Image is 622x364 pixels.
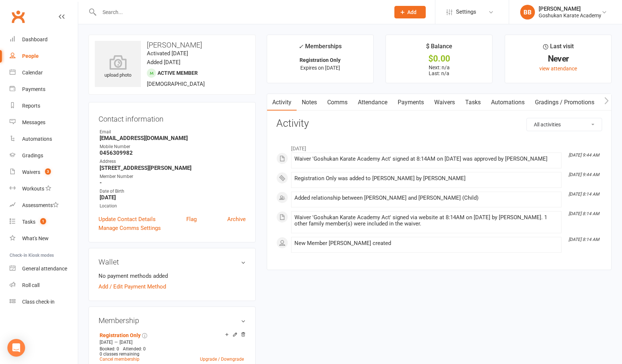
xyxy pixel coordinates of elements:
[99,282,166,291] a: Add / Edit Payment Method
[99,224,161,232] a: Manage Comms Settings
[407,9,417,15] span: Add
[10,64,78,81] a: Calendar
[300,57,341,63] strong: Registration Only
[22,136,52,142] div: Automations
[393,94,429,111] a: Payments
[294,240,558,246] div: New Member [PERSON_NAME] created
[543,42,574,55] div: Last visit
[426,42,452,55] div: $ Balance
[95,41,249,49] h3: [PERSON_NAME]
[10,131,78,147] a: Automations
[276,141,602,153] li: [DATE]
[100,129,246,136] div: Email
[353,94,393,111] a: Attendance
[22,235,49,241] div: What's New
[22,70,43,76] div: Calendar
[10,214,78,230] a: Tasks 1
[569,211,599,216] i: [DATE] 8:14 AM
[120,340,132,345] span: [DATE]
[394,6,426,18] button: Add
[22,103,40,109] div: Reports
[22,86,45,92] div: Payments
[393,64,485,76] p: Next: n/a Last: n/a
[123,346,146,351] span: Attended: 0
[227,215,246,224] a: Archive
[147,59,180,66] time: Added [DATE]
[267,94,297,111] a: Activity
[7,339,25,357] div: Open Intercom Messenger
[10,230,78,247] a: What's New
[22,153,43,158] div: Gradings
[99,215,156,224] a: Update Contact Details
[10,147,78,164] a: Gradings
[569,172,599,177] i: [DATE] 9:44 AM
[300,65,340,71] span: Expires on [DATE]
[186,215,197,224] a: Flag
[393,55,485,63] div: $0.00
[460,94,486,111] a: Tasks
[539,66,577,71] a: view attendance
[200,357,244,362] a: Upgrade / Downgrade
[10,114,78,131] a: Messages
[99,316,246,325] h3: Membership
[147,50,188,57] time: Activated [DATE]
[297,94,322,111] a: Notes
[22,36,48,42] div: Dashboard
[276,118,602,129] h3: Activity
[530,94,599,111] a: Gradings / Promotions
[10,197,78,214] a: Assessments
[22,53,39,59] div: People
[100,179,246,186] strong: -
[22,266,67,272] div: General attendance
[100,165,246,171] strong: [STREET_ADDRESS][PERSON_NAME]
[10,98,78,114] a: Reports
[10,31,78,48] a: Dashboard
[100,351,139,357] span: 0 classes remaining
[294,175,558,182] div: Registration Only was added to [PERSON_NAME] by [PERSON_NAME]
[10,164,78,181] a: Waivers 3
[569,192,599,197] i: [DATE] 8:14 AM
[22,169,40,175] div: Waivers
[456,4,476,20] span: Settings
[95,55,141,79] div: upload photo
[22,202,59,208] div: Assessments
[100,135,246,141] strong: [EMAIL_ADDRESS][DOMAIN_NAME]
[539,6,601,12] div: [PERSON_NAME]
[10,294,78,310] a: Class kiosk mode
[22,299,55,305] div: Class check-in
[99,112,246,123] h3: Contact information
[298,43,303,50] i: ✓
[100,340,113,345] span: [DATE]
[9,7,27,26] a: Clubworx
[22,282,39,288] div: Roll call
[100,357,139,362] a: Cancel membership
[486,94,530,111] a: Automations
[100,203,246,210] div: Location
[520,5,535,20] div: BB
[22,219,35,225] div: Tasks
[10,277,78,294] a: Roll call
[10,181,78,197] a: Workouts
[10,81,78,98] a: Payments
[100,173,246,180] div: Member Number
[294,214,558,227] div: Waiver 'Goshukan Karate Academy Act' signed via website at 8:14AM on [DATE] by [PERSON_NAME]. 1 o...
[40,218,46,224] span: 1
[99,272,246,280] li: No payment methods added
[100,332,141,338] a: Registration Only
[100,188,246,195] div: Date of Birth
[294,195,558,201] div: Added relationship between [PERSON_NAME] and [PERSON_NAME] (Child)
[158,70,198,76] span: Active member
[429,94,460,111] a: Waivers
[97,7,385,17] input: Search...
[298,42,342,55] div: Memberships
[22,119,45,125] div: Messages
[10,48,78,64] a: People
[294,156,558,162] div: Waiver 'Goshukan Karate Academy Act' signed at 8:14AM on [DATE] was approved by [PERSON_NAME]
[100,194,246,201] strong: [DATE]
[322,94,353,111] a: Comms
[10,260,78,277] a: General attendance kiosk mode
[100,150,246,156] strong: 0456309982
[100,143,246,150] div: Mobile Number
[512,55,605,63] div: Never
[539,12,601,19] div: Goshukan Karate Academy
